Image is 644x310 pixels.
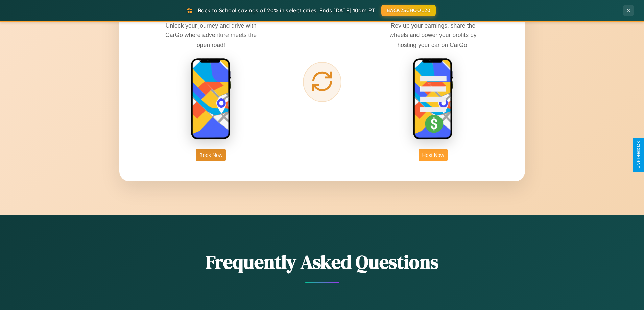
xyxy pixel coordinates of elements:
button: Host Now [419,149,447,161]
button: Book Now [196,149,226,161]
span: Back to School savings of 20% in select cities! Ends [DATE] 10am PT. [198,7,376,14]
img: host phone [413,58,453,140]
button: BACK2SCHOOL20 [381,5,436,16]
p: Rev up your earnings, share the wheels and power your profits by hosting your car on CarGo! [382,21,484,49]
p: Unlock your journey and drive with CarGo where adventure meets the open road! [160,21,262,49]
div: Give Feedback [636,141,641,169]
img: rent phone [191,58,231,140]
h2: Frequently Asked Questions [119,249,525,275]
